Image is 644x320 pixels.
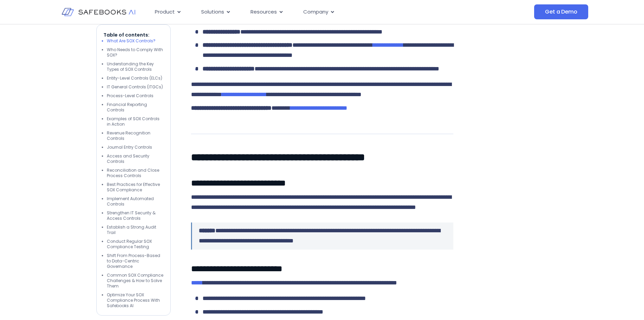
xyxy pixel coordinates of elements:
li: Revenue Recognition Controls [107,130,164,141]
li: Establish a Strong Audit Trail [107,225,164,235]
p: Table of contents: [103,31,164,38]
span: Company [303,8,328,16]
div: Menu Toggle [149,5,467,19]
li: Optimize Your SOX Compliance Process With Safebooks AI [107,292,164,308]
li: Journal Entry Controls [107,145,164,150]
li: Implement Automated Controls [107,196,164,207]
li: Financial Reporting Controls [107,102,164,113]
span: Resources [251,8,277,16]
span: Get a Demo [545,8,577,15]
li: Entity-Level Controls (ELCs) [107,76,164,81]
li: Who Needs to Comply With SOX? [107,47,164,58]
li: Best Practices for Effective SOX Compliance [107,182,164,193]
li: Strengthen IT Security & Access Controls [107,210,164,221]
a: Get a Demo [534,4,588,19]
li: Access and Security Controls [107,153,164,164]
li: Conduct Regular SOX Compliance Testing [107,239,164,250]
li: What Are SOX Controls? [107,38,164,44]
li: Understanding the Key Types of SOX Controls [107,61,164,72]
nav: Menu [149,5,467,19]
li: Shift From Process-Based to Data-Centric Governance [107,253,164,269]
li: Reconciliation and Close Process Controls [107,168,164,178]
li: IT General Controls (ITGCs) [107,84,164,90]
span: Product [155,8,175,16]
span: Solutions [201,8,224,16]
li: Process-Level Controls [107,93,164,99]
li: Examples of SOX Controls in Action [107,116,164,127]
li: Common SOX Compliance Challenges & How to Solve Them [107,273,164,289]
